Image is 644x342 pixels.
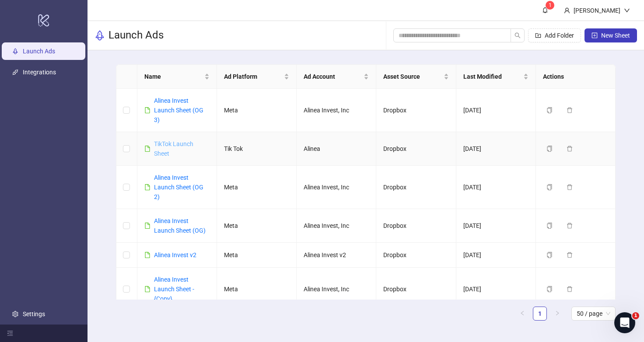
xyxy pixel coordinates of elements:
[533,307,547,321] li: 1
[376,89,456,132] td: Dropbox
[154,174,203,200] a: Alinea Invest Launch Sheet (OG 2)
[144,72,203,81] span: Name
[217,268,297,311] td: Meta
[535,32,541,38] span: folder-add
[571,307,616,321] div: Page Size
[584,28,637,42] button: New Sheet
[456,209,536,243] td: [DATE]
[297,209,376,243] td: Alinea Invest, Inc
[217,166,297,209] td: Meta
[456,166,536,209] td: [DATE]
[456,243,536,268] td: [DATE]
[514,32,521,38] span: search
[217,243,297,268] td: Meta
[144,223,150,229] span: file
[536,65,616,89] th: Actions
[601,32,630,39] span: New Sheet
[224,72,282,81] span: Ad Platform
[520,311,525,316] span: left
[614,312,635,333] iframe: Intercom live chat
[632,312,639,319] span: 1
[7,330,13,336] span: menu-fold
[570,6,624,15] div: [PERSON_NAME]
[154,97,203,123] a: Alinea Invest Launch Sheet (OG 3)
[456,268,536,311] td: [DATE]
[297,89,376,132] td: Alinea Invest, Inc
[577,307,610,320] span: 50 / page
[297,132,376,166] td: Alinea
[546,252,553,258] span: copy
[515,307,529,321] li: Previous Page
[546,286,553,292] span: copy
[23,311,45,318] a: Settings
[144,107,150,113] span: file
[154,217,206,234] a: Alinea Invest Launch Sheet (OG)
[23,48,55,55] a: Launch Ads
[376,65,456,89] th: Asset Source
[297,268,376,311] td: Alinea Invest, Inc
[542,7,548,13] span: bell
[108,28,164,42] h3: Launch Ads
[546,107,553,113] span: copy
[545,32,574,39] span: Add Folder
[624,7,630,14] span: down
[567,252,573,258] span: delete
[154,276,194,302] a: Alinea Invest Launch Sheet - {Copy}
[383,72,441,81] span: Asset Source
[376,209,456,243] td: Dropbox
[376,166,456,209] td: Dropbox
[376,132,456,166] td: Dropbox
[376,268,456,311] td: Dropbox
[567,223,573,229] span: delete
[567,184,573,190] span: delete
[217,89,297,132] td: Meta
[549,2,552,8] span: 1
[528,28,581,42] button: Add Folder
[550,307,564,321] button: right
[555,311,560,316] span: right
[546,223,553,229] span: copy
[137,65,217,89] th: Name
[564,7,570,14] span: user
[456,65,536,89] th: Last Modified
[567,286,573,292] span: delete
[546,146,553,152] span: copy
[297,243,376,268] td: Alinea Invest v2
[154,140,193,157] a: TikTok Launch Sheet
[154,251,196,258] a: Alinea Invest v2
[217,65,297,89] th: Ad Platform
[23,69,56,76] a: Integrations
[297,166,376,209] td: Alinea Invest, Inc
[304,72,362,81] span: Ad Account
[144,146,150,152] span: file
[546,184,553,190] span: copy
[94,30,105,41] span: rocket
[144,252,150,258] span: file
[533,307,546,320] a: 1
[463,72,521,81] span: Last Modified
[376,243,456,268] td: Dropbox
[567,146,573,152] span: delete
[144,184,150,190] span: file
[217,132,297,166] td: Tik Tok
[456,132,536,166] td: [DATE]
[591,32,598,38] span: plus-square
[546,1,554,10] sup: 1
[515,307,529,321] button: left
[550,307,564,321] li: Next Page
[217,209,297,243] td: Meta
[144,286,150,292] span: file
[567,107,573,113] span: delete
[297,65,376,89] th: Ad Account
[456,89,536,132] td: [DATE]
